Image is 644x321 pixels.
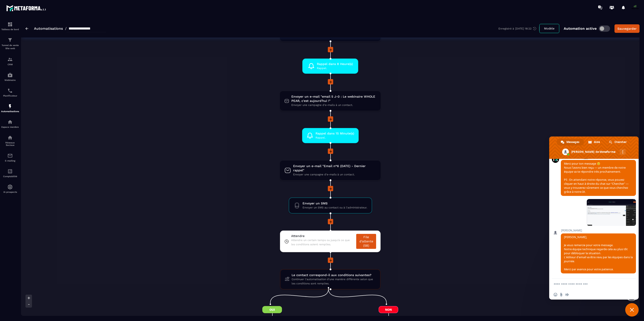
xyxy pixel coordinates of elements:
[1,28,19,31] p: Tableau de bord
[554,282,624,286] textarea: Entrez votre message...
[316,131,354,136] span: Rappel dans 15 Minute(s)
[34,26,63,31] a: Automatisations
[625,303,639,317] div: Fermer le chat
[7,169,13,174] img: accountant
[6,4,47,12] img: logo
[292,277,376,286] span: Continuer l'automatisation d'une manière différente selon que les conditions sont remplies.
[1,100,19,116] a: automationsautomationsAutomatisations
[303,201,367,206] span: Envoyer un SMS
[557,139,584,145] div: Messages
[291,238,354,247] span: Attendre un certain temps ou jusqu'à ce que les conditions soient remplies.
[293,172,376,177] span: Envoyer une campagne d'e-mails à un contact.
[1,110,19,113] p: Automatisations
[1,175,19,178] p: Comptabilité
[1,126,19,128] p: Espace membre
[7,57,13,62] img: formation
[1,18,19,34] a: formationformationTableau de bord
[564,26,597,31] p: Automation active
[584,139,604,145] div: Aide
[316,136,354,140] span: Rappel.
[7,88,13,93] img: scheduler
[7,104,13,109] img: automations
[7,153,13,158] img: email
[565,293,569,296] span: Message audio
[356,234,376,249] a: File d'attente (58)
[564,235,633,271] span: [PERSON_NAME], Je vous remercie pour votre message. Notre équipe technique regarde cela au plus t...
[614,24,640,33] button: Sauvegarder
[1,116,19,132] a: automationsautomationsEspace membre
[262,306,282,313] span: Oui
[1,132,19,150] a: social-networksocial-networkRéseaux Sociaux
[617,26,637,31] div: Sauvegarder
[1,69,19,85] a: automationsautomationsWebinaire
[1,191,19,193] p: IA prospects
[7,72,13,78] img: automations
[1,34,19,53] a: formationformationTunnel de vente Site web
[566,139,579,145] span: Messages
[317,62,353,66] span: Rappel dans 8 Heure(s)
[7,119,13,125] img: automations
[554,293,557,296] span: Insérer un emoji
[291,94,376,103] span: Envoyer un e-mail "email 5 J-0 : Le webinaire WHOLE PEAR, c'est aujourd'hui !"
[515,27,532,30] p: [DATE] 18:22
[7,22,13,27] img: formation
[1,79,19,81] p: Webinaire
[291,103,376,107] span: Envoyer une campagne d'e-mails à un contact.
[291,234,354,238] span: Attendre
[1,150,19,165] a: emailemailE-mailing
[1,63,19,66] p: CRM
[1,165,19,181] a: accountantaccountantComptabilité
[292,273,376,277] span: Le contact correspond-il aux conditions suivantes?
[379,306,398,313] span: Non
[1,44,19,50] p: Tunnel de vente Site web
[25,27,28,30] img: arrow
[1,159,19,162] p: E-mailing
[620,149,626,155] div: Autres canaux
[539,24,559,33] button: Modèle
[1,94,19,97] p: Planificateur
[614,139,627,145] span: Chercher
[498,27,539,31] div: Enregistré à
[564,162,629,194] span: Merci pour ton message 😊 Nous l’avons bien reçu — un membre de notre équipe va te répondre très p...
[561,229,636,232] span: [PERSON_NAME]
[303,206,367,210] span: Envoyer un SMS au contact ou à l'administrateur.
[293,164,376,172] span: Envoyer un e-mail "Email n°6 (DATE) - Dernier rappel"
[317,66,353,70] span: Rappel.
[1,141,19,146] p: Réseaux Sociaux
[65,26,67,31] span: /
[1,53,19,69] a: formationformationCRM
[1,85,19,100] a: schedulerschedulerPlanificateur
[7,37,13,43] img: formation
[594,139,600,145] span: Aide
[559,293,563,296] span: Envoyer un fichier
[7,184,13,190] img: automations
[605,139,631,145] div: Chercher
[7,135,13,140] img: social-network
